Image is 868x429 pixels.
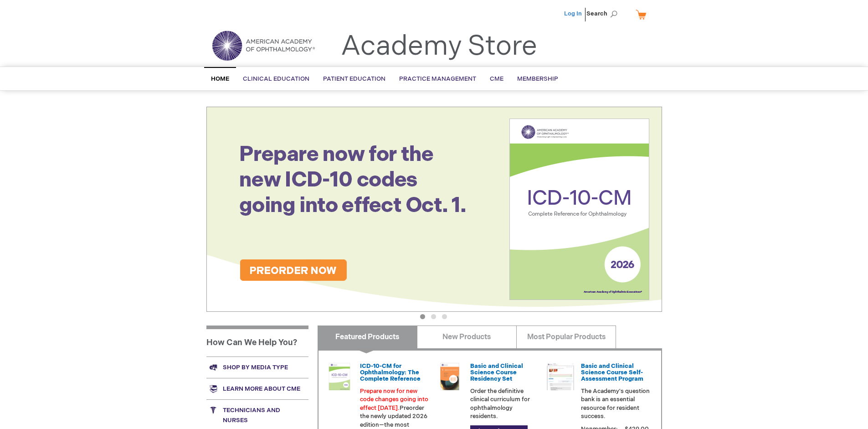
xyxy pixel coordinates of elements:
[470,362,523,383] a: Basic and Clinical Science Course Residency Set
[547,363,574,390] img: bcscself_20.jpg
[341,30,537,63] a: Academy Store
[323,75,385,83] span: Patient Education
[586,5,621,23] span: Search
[581,362,643,383] a: Basic and Clinical Science Course Self-Assessment Program
[399,75,476,83] span: Practice Management
[326,363,353,390] img: 0120008u_42.png
[442,314,447,319] button: 3 of 3
[318,326,417,348] a: Featured Products
[211,75,229,83] span: Home
[360,388,428,412] font: Prepare now for new code changes going into effect [DATE].
[417,326,517,348] a: New Products
[431,314,436,319] button: 2 of 3
[360,362,421,383] a: ICD-10-CM for Ophthalmology: The Complete Reference
[581,387,650,421] p: The Academy's question bank is an essential resource for resident success.
[470,387,539,421] p: Order the definitive clinical curriculum for ophthalmology residents.
[420,314,425,319] button: 1 of 3
[206,378,308,399] a: Learn more about CME
[206,357,308,378] a: Shop by media type
[516,326,616,348] a: Most Popular Products
[243,75,309,83] span: Clinical Education
[490,75,503,83] span: CME
[564,10,582,17] a: Log In
[517,75,558,83] span: Membership
[206,326,308,357] h1: How Can We Help You?
[436,363,463,390] img: 02850963u_47.png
